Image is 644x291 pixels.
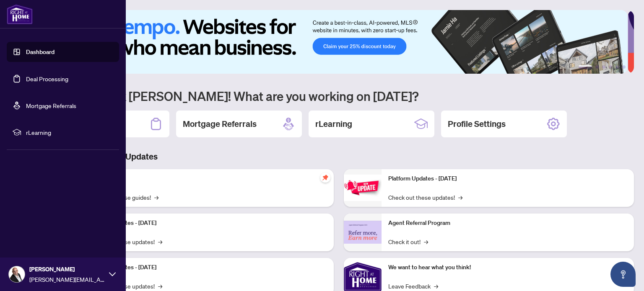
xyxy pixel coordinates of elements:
[424,237,428,246] span: →
[44,10,628,74] img: Slide 0
[609,65,612,69] button: 4
[88,174,327,183] p: Self-Help
[320,173,330,183] span: pushpin
[29,265,105,274] span: [PERSON_NAME]
[44,151,634,162] h3: Brokerage & Industry Updates
[595,65,599,69] button: 2
[388,263,627,272] p: We want to hear what you think!
[344,175,382,201] img: Platform Updates - June 23, 2025
[26,102,76,109] a: Mortgage Referrals
[154,193,158,202] span: →
[388,193,462,202] a: Check out these updates!→
[388,219,627,228] p: Agent Referral Program
[602,65,605,69] button: 3
[9,266,25,282] img: Profile Icon
[26,75,68,82] a: Deal Processing
[7,4,33,24] img: logo
[579,65,592,69] button: 1
[88,219,327,228] p: Platform Updates - [DATE]
[388,174,627,183] p: Platform Updates - [DATE]
[388,237,428,246] a: Check it out!→
[29,275,105,284] span: [PERSON_NAME][EMAIL_ADDRESS][DOMAIN_NAME]
[458,193,462,202] span: →
[183,118,257,130] h2: Mortgage Referrals
[315,118,352,130] h2: rLearning
[344,221,382,244] img: Agent Referral Program
[388,281,438,291] a: Leave Feedback→
[158,281,162,291] span: →
[615,65,619,69] button: 5
[44,88,634,104] h1: Welcome back [PERSON_NAME]! What are you working on [DATE]?
[610,262,636,287] button: Open asap
[158,237,162,246] span: →
[448,118,506,130] h2: Profile Settings
[26,128,113,137] span: rLearning
[26,48,55,56] a: Dashboard
[622,65,626,69] button: 6
[434,281,438,291] span: →
[88,263,327,272] p: Platform Updates - [DATE]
